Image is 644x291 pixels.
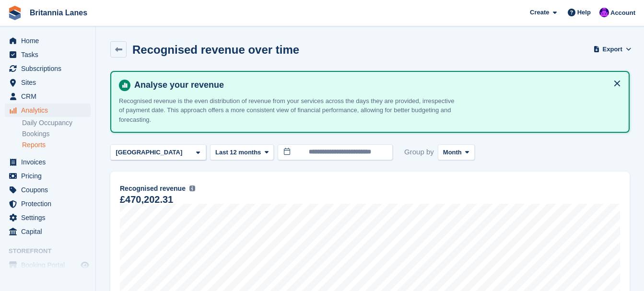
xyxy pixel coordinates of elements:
[21,34,79,47] span: Home
[5,62,91,75] a: menu
[5,258,91,272] a: menu
[5,225,91,238] a: menu
[189,186,195,191] img: icon-info-grey-7440780725fd019a000dd9b08b2336e03edf1995a4989e88bcd33f0948082b44.svg
[5,183,91,197] a: menu
[5,211,91,224] a: menu
[5,169,91,183] a: menu
[210,144,274,160] button: Last 12 months
[610,8,635,18] span: Account
[21,258,79,272] span: Booking Portal
[21,183,79,197] span: Coupons
[21,169,79,183] span: Pricing
[22,140,91,150] a: Reports
[595,41,630,57] button: Export
[120,184,186,194] span: Recognised revenue
[21,211,79,224] span: Settings
[79,259,91,271] a: Preview store
[22,118,91,128] a: Daily Occupancy
[22,129,91,139] a: Bookings
[119,96,455,125] p: Recognised revenue is the even distribution of revenue from your services across the days they ar...
[438,144,475,160] button: Month
[443,148,462,157] span: Month
[26,5,91,21] a: Britannia Lanes
[130,80,621,91] h4: Analyse your revenue
[5,76,91,89] a: menu
[132,43,299,56] h2: Recognised revenue over time
[5,197,91,210] a: menu
[21,197,79,210] span: Protection
[114,148,186,157] div: [GEOGRAPHIC_DATA]
[9,246,95,256] span: Storefront
[21,104,79,117] span: Analytics
[21,90,79,103] span: CRM
[5,155,91,169] a: menu
[599,8,609,17] img: Mark Lane
[5,90,91,103] a: menu
[5,104,91,117] a: menu
[21,76,79,89] span: Sites
[404,144,434,160] span: Group by
[530,8,549,17] span: Create
[120,196,173,204] div: £470,202.31
[21,48,79,61] span: Tasks
[5,34,91,47] a: menu
[21,62,79,75] span: Subscriptions
[8,6,22,20] img: stora-icon-8386f47178a22dfd0bd8f6a31ec36ba5ce8667c1dd55bd0f319d3a0aa187defe.svg
[215,148,261,157] span: Last 12 months
[577,8,591,17] span: Help
[21,155,79,169] span: Invoices
[603,45,622,54] span: Export
[5,48,91,61] a: menu
[21,225,79,238] span: Capital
